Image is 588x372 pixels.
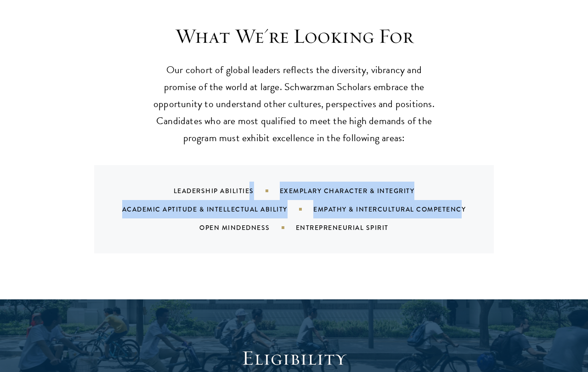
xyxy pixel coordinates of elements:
[122,205,313,214] div: Academic Aptitude & Intellectual Ability
[152,62,436,147] p: Our cohort of global leaders reflects the diversity, vibrancy and promise of the world at large. ...
[152,345,436,371] h2: Eligibility
[174,186,280,195] div: Leadership Abilities
[199,223,296,232] div: Open Mindedness
[313,205,489,214] div: Empathy & Intercultural Competency
[152,23,436,49] h3: What We're Looking For
[280,186,438,195] div: Exemplary Character & Integrity
[296,223,412,232] div: Entrepreneurial Spirit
